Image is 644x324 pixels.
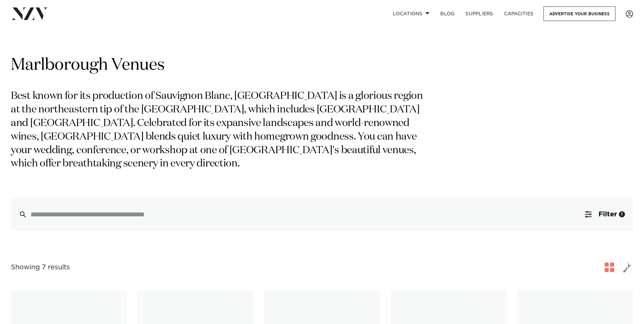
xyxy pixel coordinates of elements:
[619,211,625,217] div: 1
[544,6,615,21] a: Advertise your business
[435,6,460,21] a: BLOG
[11,55,633,76] h1: Marlborough Venues
[460,6,498,21] a: SUPPLIERS
[11,262,70,273] div: Showing 7 results
[577,198,633,231] button: Filter1
[599,211,617,218] span: Filter
[11,7,48,20] img: nzv-logo.png
[499,6,539,21] a: Capacities
[11,90,430,171] p: Best known for its production of Sauvignon Blanc, [GEOGRAPHIC_DATA] is a glorious region at the n...
[387,6,435,21] a: Locations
